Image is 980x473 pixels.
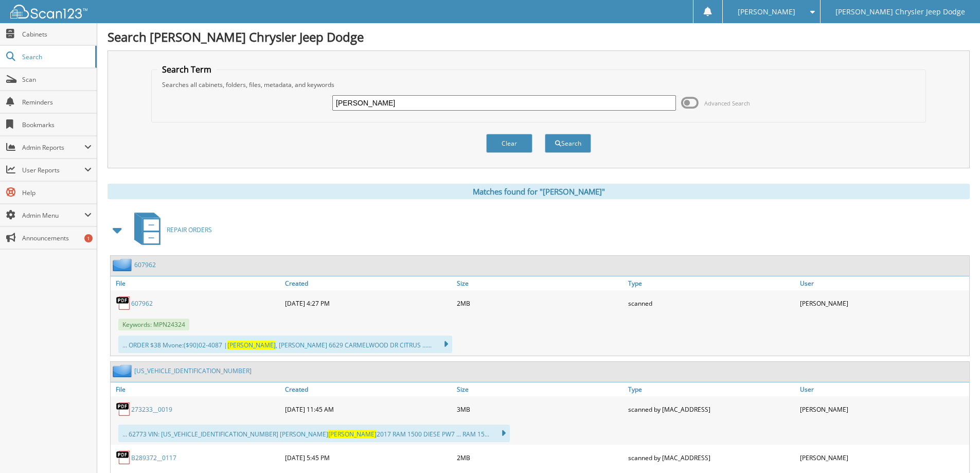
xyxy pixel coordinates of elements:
span: User Reports [22,166,84,174]
div: [DATE] 4:27 PM [282,293,454,313]
a: Size [454,382,626,396]
span: REPAIR ORDERS [167,225,212,234]
span: [PERSON_NAME] [227,341,276,349]
span: Search [22,52,90,61]
div: [DATE] 5:45 PM [282,447,454,468]
a: Type [626,276,797,290]
a: Type [626,382,797,396]
a: B289372__0117 [131,453,176,462]
div: scanned [626,293,797,313]
img: PDF.png [116,295,131,311]
span: Cabinets [22,30,92,39]
div: 2MB [454,293,626,313]
legend: Search Term [157,64,217,75]
a: REPAIR ORDERS [128,209,212,250]
span: Advanced Search [704,99,750,107]
div: [PERSON_NAME] [797,293,969,313]
span: Keywords: MPN24324 [118,319,189,330]
iframe: Chat Widget [929,424,980,473]
span: Bookmarks [22,120,92,129]
span: Scan [22,75,92,84]
a: 607962 [134,260,156,269]
a: Created [282,382,454,396]
a: File [111,382,282,396]
span: Announcements [22,234,92,242]
span: [PERSON_NAME] [738,9,795,15]
div: ... ORDER $38 Mvone:($90)02-4087 | , [PERSON_NAME] 6629 CARMELWOOD DR CITRUS ...... [118,336,452,353]
span: [PERSON_NAME] [328,430,377,439]
div: ... 62773 VIN: [US_VEHICLE_IDENTIFICATION_NUMBER] [PERSON_NAME] 2017 RAM 1500 DIESE PW7 ... RAM 1... [118,425,510,442]
a: Size [454,276,626,290]
div: scanned by [MAC_ADDRESS] [626,399,797,419]
img: folder2.png [113,258,134,271]
a: [US_VEHICLE_IDENTIFICATION_NUMBER] [134,366,252,375]
span: Reminders [22,98,92,107]
span: [PERSON_NAME] Chrysler Jeep Dodge [835,9,965,15]
img: PDF.png [116,450,131,465]
button: Clear [486,134,532,153]
div: Matches found for "[PERSON_NAME]" [108,184,970,199]
img: scan123-logo-white.svg [10,5,87,19]
a: 273233__0019 [131,405,172,414]
a: User [797,276,969,290]
button: Search [545,134,591,153]
h1: Search [PERSON_NAME] Chrysler Jeep Dodge [108,28,970,45]
span: Help [22,188,92,197]
div: 1 [84,234,93,242]
a: Created [282,276,454,290]
a: User [797,382,969,396]
img: folder2.png [113,364,134,377]
div: scanned by [MAC_ADDRESS] [626,447,797,468]
div: [DATE] 11:45 AM [282,399,454,419]
div: [PERSON_NAME] [797,447,969,468]
div: Searches all cabinets, folders, files, metadata, and keywords [157,80,920,89]
div: [PERSON_NAME] [797,399,969,419]
span: Admin Reports [22,143,84,152]
span: Admin Menu [22,211,84,220]
a: File [111,276,282,290]
a: 607962 [131,299,153,308]
img: PDF.png [116,401,131,417]
div: 2MB [454,447,626,468]
div: 3MB [454,399,626,419]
